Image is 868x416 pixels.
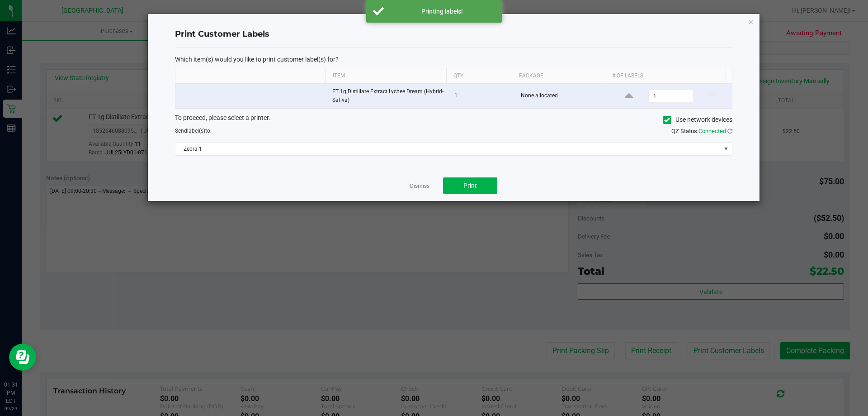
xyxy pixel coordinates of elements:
td: 1 [449,84,515,108]
h4: Print Customer Labels [175,29,732,40]
td: None allocated [515,84,610,108]
iframe: Resource center [9,344,36,371]
button: Print [443,177,497,194]
span: Zebra-1 [175,143,721,155]
a: Dismiss [410,182,429,190]
th: Package [512,68,605,84]
span: QZ Status: [671,128,732,134]
th: Qty [446,68,512,84]
th: # of labels [605,68,726,84]
span: Connected [698,128,726,134]
td: FT 1g Distillate Extract Lychee Dream (Hybrid-Sativa) [327,84,449,108]
span: label(s) [187,128,205,134]
p: Which item(s) would you like to print customer label(s) for? [175,55,732,63]
div: To proceed, please select a printer. [168,113,739,127]
label: Use network devices [663,115,732,124]
span: Print [463,182,477,189]
div: Printing labels! [389,7,495,16]
span: Send to: [175,128,212,134]
th: Item [325,68,446,84]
